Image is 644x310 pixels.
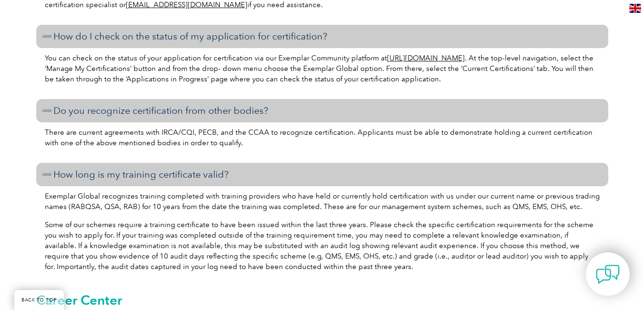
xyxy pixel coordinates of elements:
[387,54,465,62] a: [URL][DOMAIN_NAME]
[126,0,247,9] a: [EMAIL_ADDRESS][DOMAIN_NAME]
[36,163,608,186] h3: How long is my training certificate valid?
[596,262,620,286] img: contact-chat.png
[36,292,608,308] h2: Career Center
[36,25,608,48] h3: How do I check on the status of my application for certification?
[45,127,600,148] p: There are current agreements with IRCA/CQI, PECB, and the CCAA to recognize certification. Applic...
[14,290,64,310] a: BACK TO TOP
[45,191,600,212] p: Exemplar Global recognizes training completed with training providers who have held or currently ...
[45,220,600,272] p: Some of our schemes require a training certificate to have been issued within the last three year...
[36,99,608,122] h3: Do you recognize certification from other bodies?
[45,53,600,84] p: You can check on the status of your application for certification via our Exemplar Community plat...
[629,4,641,13] img: en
